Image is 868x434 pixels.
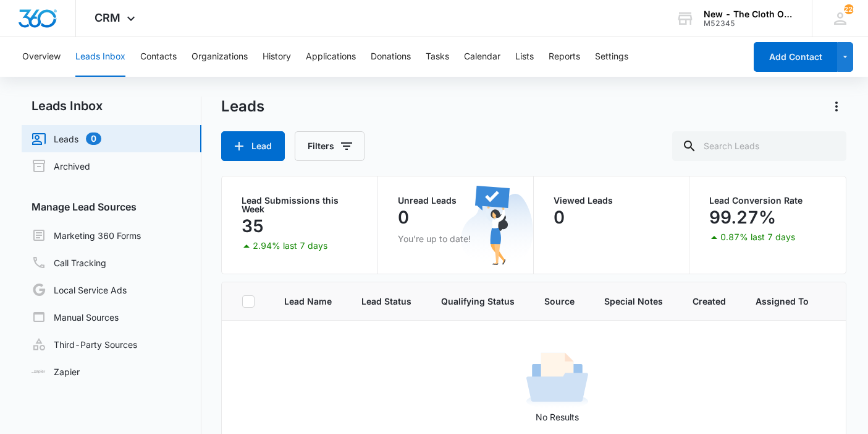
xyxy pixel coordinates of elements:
[22,37,61,77] button: Overview
[32,255,106,270] a: Call Tracking
[140,37,177,77] button: Contacts
[720,233,795,241] p: 0.87% last 7 days
[754,42,837,72] button: Add Contact
[693,295,726,308] span: Created
[704,9,794,19] div: account name
[32,337,137,352] a: Third-Party Sources
[595,37,628,77] button: Settings
[544,295,575,308] span: Source
[32,228,141,243] a: Marketing 360 Forms
[827,97,846,116] button: Actions
[672,131,846,161] input: Search Leads
[371,37,411,77] button: Donations
[704,19,794,28] div: account id
[263,37,291,77] button: History
[242,196,357,214] p: Lead Submissions this Week
[295,131,364,161] button: Filters
[32,365,80,378] a: Zapier
[22,199,201,214] h3: Manage Lead Sources
[709,196,825,205] p: Lead Conversion Rate
[398,207,409,227] p: 0
[306,37,356,77] button: Applications
[32,131,101,146] a: Leads0
[426,37,449,77] button: Tasks
[284,295,332,308] span: Lead Name
[253,241,327,250] p: 2.94% last 7 days
[32,158,90,173] a: Archived
[844,4,854,14] span: 226
[554,207,565,227] p: 0
[192,37,248,77] button: Organizations
[549,37,580,77] button: Reports
[242,216,264,236] p: 35
[75,37,125,77] button: Leads Inbox
[398,196,513,205] p: Unread Leads
[464,37,500,77] button: Calendar
[756,295,809,308] span: Assigned To
[844,4,854,14] div: notifications count
[441,295,515,308] span: Qualifying Status
[95,11,120,24] span: CRM
[526,349,588,410] img: No Results
[515,37,534,77] button: Lists
[32,282,127,297] a: Local Service Ads
[709,207,776,227] p: 99.27%
[22,97,201,115] h2: Leads Inbox
[604,295,663,308] span: Special Notes
[361,295,411,308] span: Lead Status
[398,232,513,245] p: You’re up to date!
[221,97,264,116] h1: Leads
[554,196,669,205] p: Viewed Leads
[32,310,119,324] a: Manual Sources
[221,131,285,161] button: Lead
